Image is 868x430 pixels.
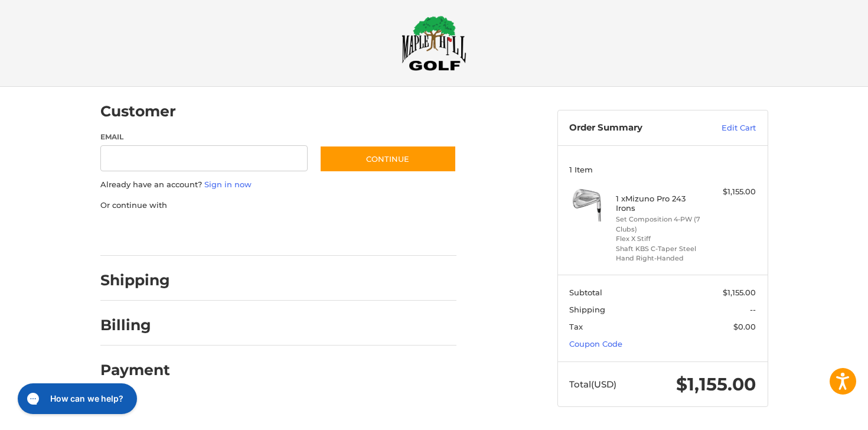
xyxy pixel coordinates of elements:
[12,379,141,418] iframe: Gorgias live chat messenger
[616,253,706,263] li: Hand Right-Handed
[569,165,756,174] h3: 1 Item
[569,339,622,348] a: Coupon Code
[616,214,706,234] li: Set Composition 4-PW (7 Clubs)
[569,379,616,390] span: Total (USD)
[616,244,706,254] li: Shaft KBS C-Taper Steel
[100,102,176,120] h2: Customer
[676,373,756,395] span: $1,155.00
[569,122,696,134] h3: Order Summary
[569,322,583,331] span: Tax
[616,234,706,244] li: Flex X Stiff
[696,122,756,134] a: Edit Cart
[771,398,868,430] iframe: Google Customer Reviews
[197,223,285,244] iframe: PayPal-paylater
[296,223,385,244] iframe: PayPal-venmo
[319,145,456,172] button: Continue
[204,180,252,189] a: Sign in now
[100,361,170,379] h2: Payment
[96,223,185,244] iframe: PayPal-paypal
[616,194,706,213] h4: 1 x Mizuno Pro 243 Irons
[100,271,170,289] h2: Shipping
[723,288,756,297] span: $1,155.00
[733,322,756,331] span: $0.00
[100,316,169,334] h2: Billing
[100,132,308,142] label: Email
[709,186,756,198] div: $1,155.00
[100,200,456,211] p: Or continue with
[569,288,602,297] span: Subtotal
[402,15,466,71] img: Maple Hill Golf
[100,179,456,191] p: Already have an account?
[569,305,605,314] span: Shipping
[750,305,756,314] span: --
